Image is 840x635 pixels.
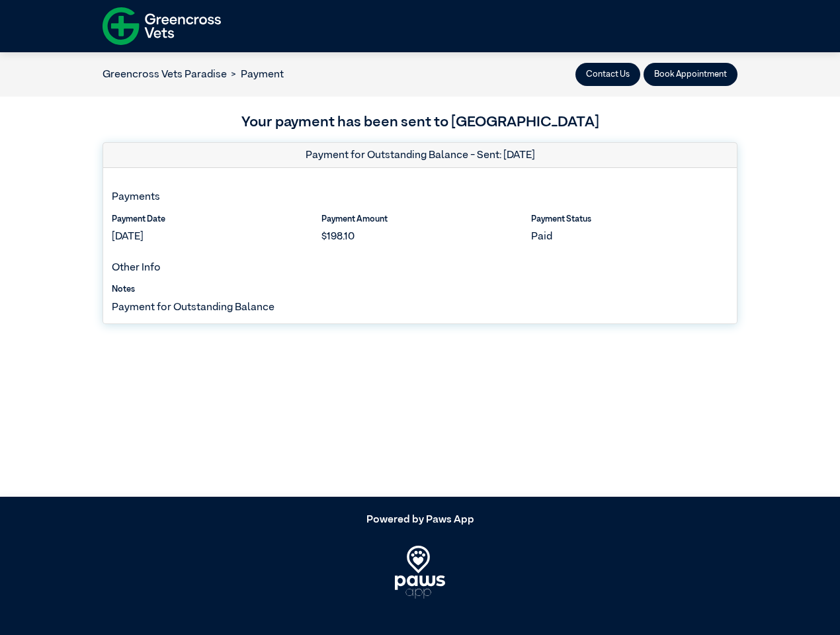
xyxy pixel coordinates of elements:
span: Paid [531,232,552,242]
img: PawsApp [395,546,446,599]
span: Payment for Outstanding Balance [112,302,274,313]
label: Payment Status [531,213,728,226]
button: Book Appointment [644,63,737,86]
nav: breadcrumb [103,67,284,83]
label: Payment Amount [321,213,519,226]
span: Payment for Outstanding Balance - Sent: [DATE] [306,150,535,161]
span: $198.10 [321,232,355,242]
a: Greencross Vets Paradise [103,69,227,80]
img: f-logo [103,3,221,49]
span: [DATE] [112,232,144,242]
h4: Other Info [112,262,728,275]
h5: Powered by Paws App [103,514,737,527]
li: Payment [227,67,284,83]
h4: Payments [112,191,728,204]
button: Contact Us [575,63,640,86]
label: Notes [112,283,728,296]
h3: Your payment has been sent to [GEOGRAPHIC_DATA] [103,112,737,134]
label: Payment Date [112,213,309,226]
